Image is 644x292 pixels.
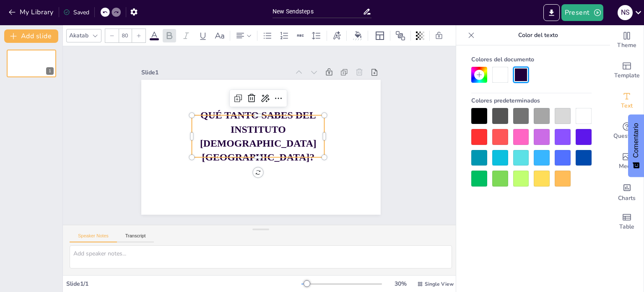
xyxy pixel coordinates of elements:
[63,8,89,16] div: Saved
[352,31,364,40] div: Background color
[610,25,644,55] div: Change the overall theme
[632,123,639,158] font: Comentario
[613,132,641,141] span: Questions
[6,5,57,19] button: My Library
[610,176,644,207] div: Add charts and graphs
[471,97,540,105] font: Colores predeterminados
[148,56,297,80] div: Slide 1
[621,101,633,110] span: Text
[610,207,644,237] div: Add a table
[610,55,644,86] div: Add ready made slides
[4,29,58,43] button: Add slide
[561,4,603,21] button: Present
[117,233,154,242] button: Transcript
[471,55,534,63] font: Colores del documento
[390,280,410,288] div: 30 %
[395,31,405,41] span: Position
[619,222,634,231] span: Table
[610,116,644,146] div: Get real-time input from your audience
[610,146,644,176] div: Add images, graphics, shapes or video
[7,50,56,77] div: 1
[273,5,363,18] input: Insert title
[46,67,54,75] div: 1
[628,115,644,177] button: Comentarios - Mostrar encuesta
[68,30,90,41] div: Akatab
[614,71,640,80] span: Template
[518,31,558,39] font: Color del texto
[618,5,633,20] div: N S
[330,29,343,42] div: Text effects
[543,4,560,21] button: Export to PowerPoint
[619,162,635,171] span: Media
[617,41,636,50] span: Theme
[66,280,301,288] div: Slide 1 / 1
[610,86,644,116] div: Add text boxes
[618,194,636,203] span: Charts
[70,233,117,242] button: Speaker Notes
[425,281,454,287] span: Single View
[618,4,633,21] button: N S
[373,29,387,42] div: Layout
